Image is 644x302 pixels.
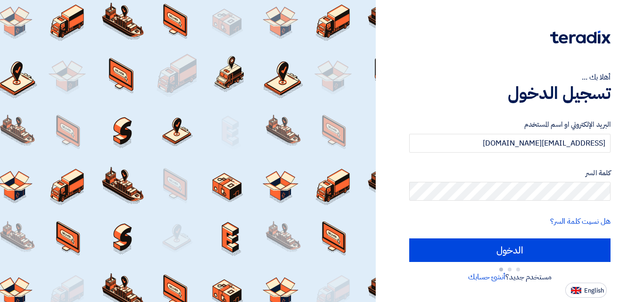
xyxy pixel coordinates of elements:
button: English [565,283,607,298]
div: مستخدم جديد؟ [409,271,611,283]
div: أهلا بك ... [409,72,611,83]
img: en-US.png [571,287,581,294]
label: البريد الإلكتروني او اسم المستخدم [409,119,611,130]
input: أدخل بريد العمل الإلكتروني او اسم المستخدم الخاص بك ... [409,134,611,153]
input: الدخول [409,238,611,262]
h1: تسجيل الدخول [409,83,611,104]
span: English [584,287,604,294]
a: هل نسيت كلمة السر؟ [550,216,611,227]
label: كلمة السر [409,168,611,179]
a: أنشئ حسابك [468,271,505,283]
img: Teradix logo [550,31,611,44]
